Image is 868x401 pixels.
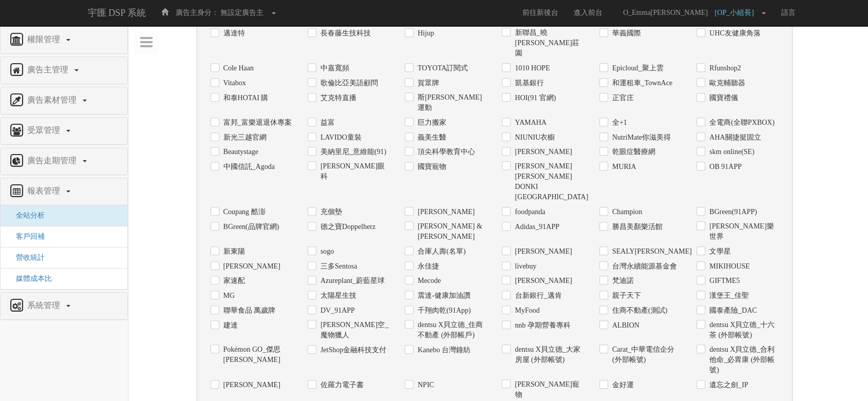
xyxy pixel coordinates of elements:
label: [PERSON_NAME] [415,207,475,217]
a: 營收統計 [8,254,45,261]
label: SEALY[PERSON_NAME] [610,246,681,257]
label: 斯[PERSON_NAME]運動 [415,92,486,113]
label: 合庫人壽(名單) [415,246,465,257]
label: MIKIHOUSE [707,261,750,272]
span: 廣告素材管理 [25,96,82,104]
label: 凱基銀行 [512,78,543,88]
label: 住商不動產(測試) [610,305,667,316]
label: 震達-健康加油讚 [415,291,470,301]
label: nnb 孕期營養專科 [512,320,571,331]
label: Vitabox [221,78,246,88]
label: MG [221,291,235,301]
label: 中嘉寬頻 [318,63,349,73]
label: [PERSON_NAME] [PERSON_NAME] DONKI [GEOGRAPHIC_DATA] [512,161,583,202]
label: 和運租車_TownAce [610,78,672,88]
label: OB 91APP [707,162,742,172]
label: 富邦_富樂退退休專案 [221,118,292,128]
label: Kanebo 台灣鐘紡 [415,345,470,355]
label: 頂尖科學教育中心 [415,147,475,157]
label: UHC友健康角落 [707,28,761,39]
label: 歌倫比亞美語顧問 [318,78,378,88]
span: 廣告主身分： [176,9,219,16]
a: 廣告素材管理 [8,92,120,109]
label: 家速配 [221,276,245,286]
label: MyFood [512,305,539,316]
label: 新聯昌_曉[PERSON_NAME]莊園 [512,28,583,59]
label: 邁達特 [221,28,245,39]
a: 客戶回補 [8,233,45,240]
label: 國泰產險_DAC [707,305,757,316]
label: YAMAHA [512,118,546,128]
span: [OP_小組長] [714,9,759,16]
label: [PERSON_NAME]空_魔物獵人 [318,320,389,340]
label: [PERSON_NAME] [221,261,280,272]
label: dentsu X貝立德_住商不動產 (外部帳戶) [415,320,486,340]
label: 佐羅力電子書 [318,380,364,390]
label: 1010 HOPE [512,63,550,73]
label: 艾克特直播 [318,93,356,103]
label: 金好運 [610,380,634,390]
label: TOYOTA訂閱式 [415,63,468,73]
label: [PERSON_NAME] [512,276,572,286]
label: Adidas_91APP [512,222,559,232]
label: 國寶寵物 [415,162,446,172]
label: DV_91APP [318,305,355,316]
span: 報表管理 [25,186,65,195]
a: 權限管理 [8,32,120,48]
label: dentsu X貝立德_合利他命_必胃康 (外部帳號) [707,345,778,375]
label: 歐克輔聽器 [707,78,745,88]
a: 全站分析 [8,212,45,219]
label: 親子天下 [610,291,641,301]
label: Hijup [415,28,434,39]
a: 媒體成本比 [8,275,52,282]
label: 梵迪諾 [610,276,634,286]
label: 全電商(全聯PXBOX) [707,118,775,128]
a: 受眾管理 [8,123,120,139]
label: dentsu X貝立德_十六茶 (外部帳號) [707,320,778,340]
label: sogo [318,246,334,257]
label: Champion [610,207,642,217]
label: 遺忘之劍_IP [707,380,748,390]
label: Epicloud_聚上雲 [610,63,664,73]
label: 永佳捷 [415,261,439,272]
label: 千翔肉乾(91App) [415,305,470,316]
span: 受眾管理 [25,126,65,135]
label: [PERSON_NAME]寵物 [512,379,583,400]
label: 義美生醫 [415,132,446,143]
label: Carat_中華電信企分 (外部帳號) [610,345,681,365]
label: 國寶禮儀 [707,93,738,103]
label: Mecode [415,276,441,286]
span: O_Emma[PERSON_NAME] [618,9,713,16]
label: ALBION [610,320,639,331]
label: 漢堡王_佳聖 [707,291,749,301]
label: MURIA [610,162,636,172]
label: livebuy [512,261,536,272]
label: 賀眾牌 [415,78,439,88]
label: 太陽星生技 [318,291,356,301]
label: Coupang 酷澎 [221,207,266,217]
label: foodpanda [512,207,545,217]
span: 廣告走期管理 [25,156,82,165]
label: 全+1 [610,118,627,128]
label: skm online(SE) [707,147,754,157]
label: 三多Sentosa [318,261,357,272]
span: 廣告主管理 [25,65,73,74]
label: 華義國際 [610,28,641,39]
label: 新東陽 [221,246,245,257]
label: Cole Haan [221,63,254,73]
label: 新光三越官網 [221,132,267,143]
label: GIFTME5 [707,276,740,286]
label: Beautystage [221,147,258,157]
label: BGreen(品牌官網) [221,222,279,232]
label: [PERSON_NAME] [221,380,280,390]
label: LAVIDO童裝 [318,132,362,143]
a: 系統管理 [8,298,120,314]
label: [PERSON_NAME] [512,246,572,257]
span: 系統管理 [25,301,65,310]
span: 權限管理 [25,35,65,44]
label: dentsu X貝立德_大家房屋 (外部帳號) [512,345,583,365]
label: HOI(91 官網) [512,93,556,103]
label: NPIC [415,380,434,390]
